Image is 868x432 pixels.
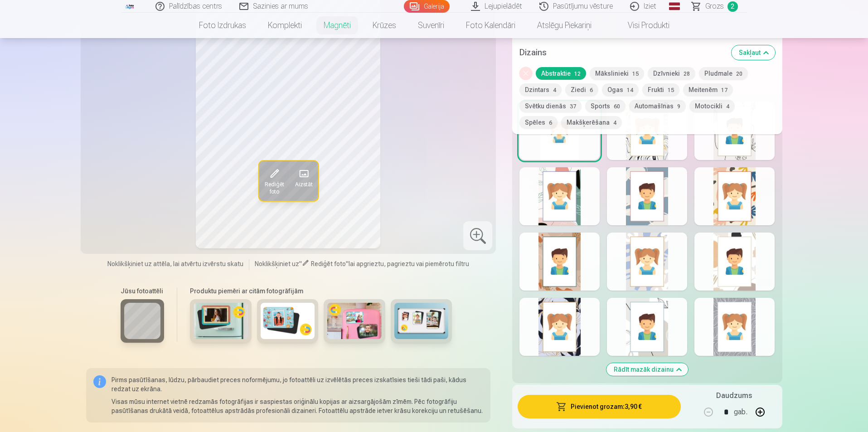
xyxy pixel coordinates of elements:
button: Sakļaut [732,45,775,60]
a: Krūzes [362,13,407,38]
span: Grozs [705,1,724,12]
button: Motocikli4 [689,100,735,112]
span: Rediģēt foto [311,261,346,268]
span: lai apgrieztu, pagrieztu vai piemērotu filtru [349,261,469,268]
span: 28 [684,71,690,77]
span: Noklikšķiniet uz [255,261,299,268]
span: Rediģēt foto [264,181,284,196]
h5: Daudzums [716,390,752,401]
span: 15 [668,87,674,93]
img: /fa1 [125,4,135,9]
a: Atslēgu piekariņi [526,13,602,38]
button: Pievienot grozam:3,90 € [518,395,680,418]
span: 14 [627,87,633,93]
button: Ogas14 [602,83,639,96]
a: Magnēti [313,13,362,38]
button: Aizstāt [289,161,318,201]
button: Rediģēt foto [259,161,289,201]
button: Meitenēm17 [683,83,733,96]
button: Ziedi6 [565,83,598,96]
span: 4 [553,87,556,93]
a: Komplekti [257,13,313,38]
button: Automašīnas9 [629,100,686,112]
span: 37 [570,103,576,110]
button: Frukti15 [642,83,679,96]
p: Visas mūsu internet vietnē redzamās fotogrāfijas ir saspiestas oriģinālu kopijas ar aizsargājošām... [112,398,484,416]
button: Pludmale20 [699,67,748,80]
p: Pirms pasūtīšanas, lūdzu, pārbaudiet preces noformējumu, jo fotoattēli uz izvēlētās preces izskat... [112,376,484,394]
span: 20 [736,71,742,77]
span: 6 [549,120,552,126]
span: 15 [632,71,639,77]
h6: Produktu piemēri ar citām fotogrāfijām [186,287,456,296]
h5: Dizains [519,46,724,59]
span: 12 [574,71,581,77]
span: 6 [590,87,593,93]
button: Abstraktie12 [536,67,586,80]
div: gab. [734,401,747,423]
span: 17 [721,87,727,93]
span: " [346,261,349,268]
span: 9 [677,103,680,110]
button: Makšķerēšana4 [561,116,622,129]
button: Dzintars4 [519,83,562,96]
span: Noklikšķiniet uz attēla, lai atvērtu izvērstu skatu [107,260,243,269]
span: 60 [614,103,620,110]
a: Visi produkti [602,13,680,38]
a: Foto izdrukas [188,13,257,38]
button: Dzīvnieki28 [648,67,695,80]
span: 4 [726,103,729,110]
button: Svētku dienās37 [519,100,582,112]
a: Suvenīri [407,13,455,38]
button: Mākslinieki15 [590,67,644,80]
button: Sports60 [585,100,626,112]
a: Foto kalendāri [455,13,526,38]
span: Aizstāt [295,181,312,189]
span: 2 [727,1,738,12]
span: 4 [613,120,616,126]
button: Spēles6 [519,116,558,129]
span: " [299,261,302,268]
button: Rādīt mazāk dizainu [606,363,688,376]
h6: Jūsu fotoattēli [121,287,164,296]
